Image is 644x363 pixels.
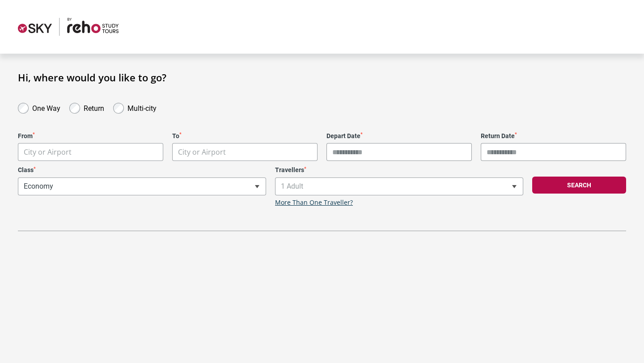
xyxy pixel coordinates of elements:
span: Economy [18,178,266,195]
span: City or Airport [18,143,163,161]
span: Economy [18,177,266,195]
span: City or Airport [178,147,226,157]
a: More Than One Traveller? [275,199,353,207]
label: Depart Date [326,132,472,140]
span: 1 Adult [275,178,523,195]
span: 1 Adult [275,177,523,195]
span: City or Airport [24,147,72,157]
label: To [172,132,318,140]
span: City or Airport [172,143,318,161]
label: Return [84,102,104,113]
label: Multi-city [127,102,157,113]
label: One Way [32,102,60,113]
label: Return Date [481,132,626,140]
h1: Hi, where would you like to go? [18,72,626,83]
label: Travellers [275,166,523,174]
button: Search [532,177,626,194]
label: From [18,132,163,140]
span: City or Airport [173,144,317,161]
span: City or Airport [18,144,163,161]
label: Class [18,166,266,174]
